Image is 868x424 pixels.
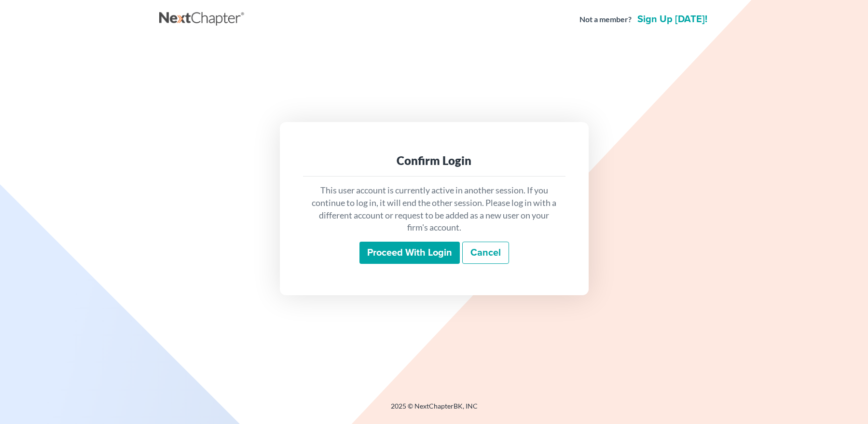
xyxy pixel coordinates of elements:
[359,242,460,264] input: Proceed with login
[635,14,709,24] a: Sign up [DATE]!
[579,14,632,25] strong: Not a member?
[462,242,509,264] a: Cancel
[159,401,709,419] div: 2025 © NextChapterBK, INC
[311,184,558,234] p: This user account is currently active in another session. If you continue to log in, it will end ...
[311,153,558,168] div: Confirm Login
